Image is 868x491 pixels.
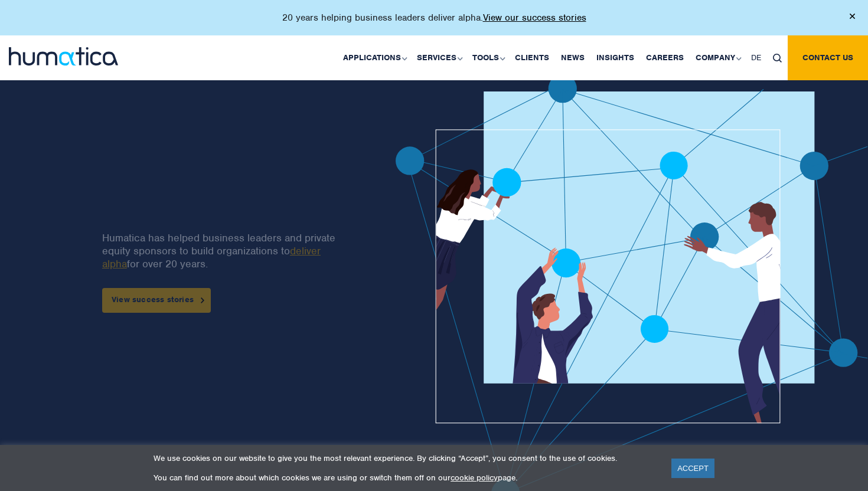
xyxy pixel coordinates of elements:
[411,35,466,80] a: Services
[773,54,782,63] img: search_icon
[788,35,868,80] a: Contact us
[102,288,211,313] a: View success stories
[337,35,411,80] a: Applications
[154,473,657,483] p: You can find out more about which cookies we are using or switch them off on our page.
[282,12,586,24] p: 20 years helping business leaders deliver alpha.
[690,35,745,80] a: Company
[451,473,498,483] a: cookie policy
[102,244,321,270] a: deliver alpha
[751,53,761,63] span: DE
[555,35,590,80] a: News
[154,453,657,463] p: We use cookies on our website to give you the most relevant experience. By clicking “Accept”, you...
[483,12,586,24] a: View our success stories
[466,35,509,80] a: Tools
[745,35,767,80] a: DE
[509,35,555,80] a: Clients
[102,231,356,270] p: Humatica has helped business leaders and private equity sponsors to build organizations to for ov...
[671,459,714,478] a: ACCEPT
[201,297,204,303] img: arrowicon
[640,35,690,80] a: Careers
[9,47,118,66] img: logo
[590,35,640,80] a: Insights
